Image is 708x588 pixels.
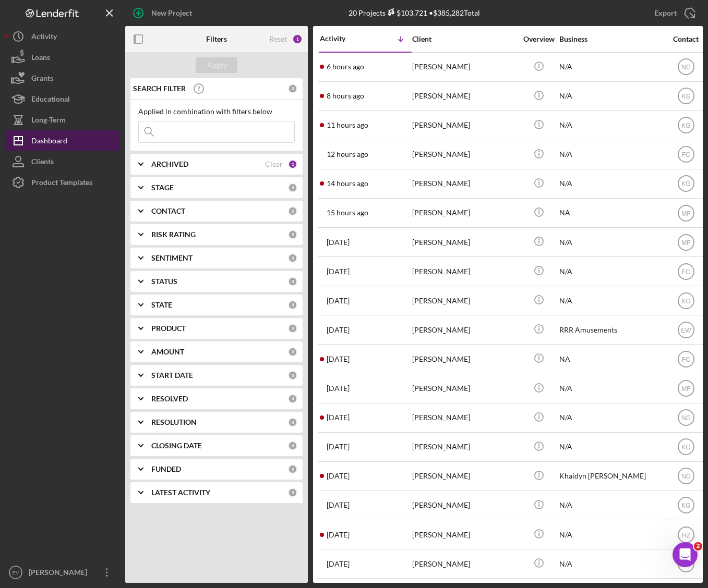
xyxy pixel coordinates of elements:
[412,375,517,402] div: [PERSON_NAME]
[559,462,664,490] div: Khaidyn [PERSON_NAME]
[5,26,120,47] a: Activity
[183,4,202,23] div: Close
[682,268,690,275] text: FC
[16,333,25,341] button: Emoji picker
[17,200,163,211] div: Best,
[5,151,120,172] button: Clients
[412,316,517,344] div: [PERSON_NAME]
[681,239,690,246] text: MF
[5,130,120,151] a: Dashboard
[5,172,120,193] button: Product Templates
[138,107,295,116] div: Applied in combination with filters below
[327,238,350,247] time: 2025-09-04 00:16
[681,180,690,188] text: KG
[681,93,690,100] text: KG
[681,297,690,304] text: KG
[51,13,101,23] p: Active 12h ago
[559,141,664,168] div: N/A
[559,345,664,373] div: NA
[288,464,297,474] div: 0
[26,562,94,585] div: [PERSON_NAME]
[8,123,200,236] div: Christina says…
[288,394,297,403] div: 0
[412,521,517,548] div: [PERSON_NAME]
[151,230,196,239] b: RISK RATING
[681,560,690,568] text: KG
[327,501,350,509] time: 2025-08-31 18:31
[8,123,171,227] div: Hi [PERSON_NAME],I'm so sorry that you are experiencing the issue! Can you let me know which shee...
[8,277,171,320] div: Thank you, [PERSON_NAME]. I am reporting this to our product team. Appreciate your patience!
[151,277,177,286] b: STATUS
[682,531,690,538] text: HZ
[151,465,181,473] b: FUNDED
[31,100,42,111] img: Profile image for Christina
[8,68,25,85] img: Profile image for Operator
[327,63,364,71] time: 2025-09-05 05:27
[5,89,120,109] button: Educational
[320,34,366,43] div: Activity
[31,172,92,195] div: Product Templates
[5,68,120,89] a: Grants
[412,492,517,519] div: [PERSON_NAME]
[412,228,517,256] div: [PERSON_NAME]
[288,277,297,286] div: 0
[151,301,172,309] b: STATE
[559,112,664,139] div: N/A
[559,316,664,344] div: RRR Amusements
[32,36,200,64] div: Edit a Client's Checklist
[31,109,66,133] div: Long-Term
[682,356,690,363] text: FC
[8,99,200,123] div: Christina says…
[151,371,193,379] b: START DATE
[31,130,67,154] div: Dashboard
[151,348,184,356] b: AMOUNT
[559,35,664,43] div: Business
[17,211,163,221] div: [PERSON_NAME]
[8,277,200,343] div: Christina says…
[50,333,58,341] button: Upload attachment
[13,570,19,575] text: EV
[288,418,297,427] div: 0
[33,333,41,341] button: Gif picker
[559,82,664,110] div: N/A
[681,385,690,393] text: MF
[327,531,350,539] time: 2025-08-31 14:39
[681,210,690,217] text: MF
[412,462,517,490] div: [PERSON_NAME]
[327,209,368,217] time: 2025-09-04 19:47
[288,441,297,450] div: 0
[66,333,75,341] button: Start recording
[412,82,517,110] div: [PERSON_NAME]
[559,433,664,461] div: N/A
[412,199,517,227] div: [PERSON_NAME]
[288,488,297,497] div: 0
[559,228,664,256] div: N/A
[38,235,200,268] div: Hi [PERSON_NAME], thanks for your message. Yes - the "Credit Memo" tab.
[43,46,140,54] strong: Edit a Client's Checklist
[5,47,120,68] button: Loans
[72,72,171,81] span: More in the Help Center
[412,170,517,198] div: [PERSON_NAME]
[327,297,350,305] time: 2025-09-03 22:51
[31,89,70,112] div: Educational
[196,57,237,73] button: Apply
[349,8,480,17] div: 20 Projects • $385,282 Total
[327,560,350,568] time: 2025-08-31 07:51
[519,35,558,43] div: Overview
[327,92,364,100] time: 2025-09-05 03:01
[30,6,46,22] img: Profile image for Christina
[151,324,186,333] b: PRODUCT
[179,329,196,346] button: Send a message…
[412,258,517,285] div: [PERSON_NAME]
[694,542,702,550] span: 2
[151,160,188,168] b: ARCHIVED
[9,311,200,329] textarea: Message…
[559,170,664,198] div: N/A
[412,112,517,139] div: [PERSON_NAME]
[412,141,517,168] div: [PERSON_NAME]
[288,206,297,216] div: 0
